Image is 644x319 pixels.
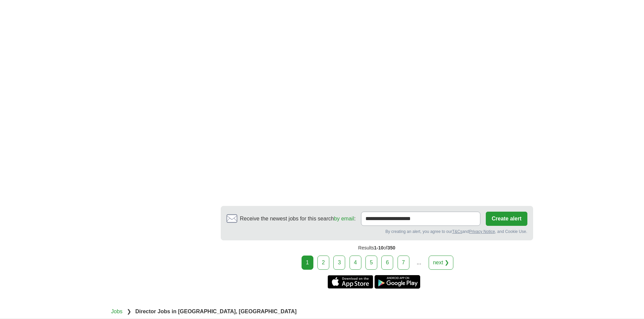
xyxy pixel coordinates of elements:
[328,275,373,289] a: Get the iPhone app
[374,245,383,250] span: 1-10
[127,309,131,314] span: ❯
[486,212,527,226] button: Create alert
[398,256,409,270] a: 7
[302,256,313,270] div: 1
[317,256,329,270] a: 2
[135,309,296,314] strong: Director Jobs in [GEOGRAPHIC_DATA], [GEOGRAPHIC_DATA]
[381,256,393,270] a: 6
[221,240,533,256] div: Results of
[365,256,377,270] a: 5
[375,275,420,289] a: Get the Android app
[333,256,345,270] a: 3
[226,229,527,235] div: By creating an alert, you agree to our and , and Cookie Use.
[469,229,495,234] a: Privacy Notice
[412,256,426,269] div: ...
[452,229,462,234] a: T&Cs
[350,256,361,270] a: 4
[240,215,356,223] span: Receive the newest jobs for this search :
[387,245,395,250] span: 350
[334,216,354,221] a: by email
[429,256,454,270] a: next ❯
[111,309,123,314] a: Jobs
